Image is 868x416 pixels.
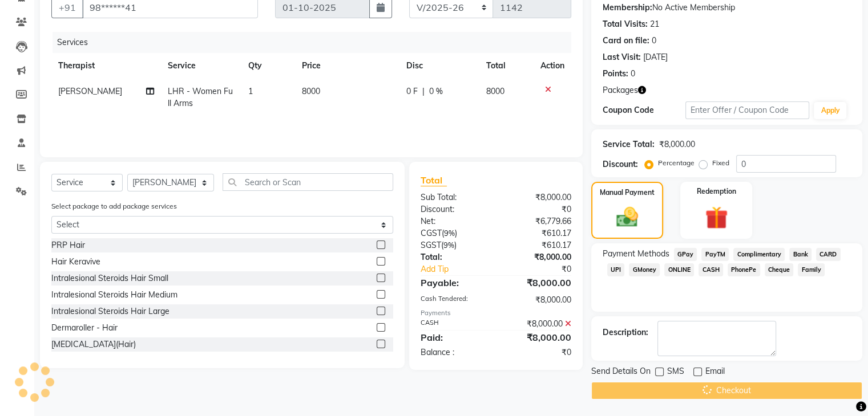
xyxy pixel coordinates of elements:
[699,263,723,276] span: CASH
[479,53,534,79] th: Total
[496,331,580,344] div: ₹8,000.00
[631,68,635,80] div: 0
[399,53,479,79] th: Disc
[248,86,253,96] span: 1
[643,51,668,63] div: [DATE]
[629,263,660,276] span: GMoney
[603,138,655,150] div: Service Total:
[51,201,177,211] label: Select package to add package services
[412,346,496,358] div: Balance :
[421,240,441,250] span: SGST
[765,263,794,276] span: Cheque
[658,158,695,168] label: Percentage
[659,138,695,150] div: ₹8,000.00
[814,102,846,119] button: Apply
[412,203,496,215] div: Discount:
[603,35,649,47] div: Card on file:
[603,68,628,80] div: Points:
[295,53,399,79] th: Price
[412,276,496,289] div: Payable:
[698,203,735,232] img: _gift.svg
[51,256,100,268] div: Hair Keravive
[603,248,669,260] span: Payment Methods
[412,215,496,227] div: Net:
[302,86,320,96] span: 8000
[51,305,169,317] div: Intralesional Steroids Hair Large
[816,248,841,261] span: CARD
[421,228,442,238] span: CGST
[603,327,648,338] div: Description:
[603,84,638,96] span: Packages
[650,18,659,30] div: 21
[443,240,454,250] span: 9%
[600,187,655,198] label: Manual Payment
[51,322,118,334] div: Dermaroller - Hair
[53,32,580,53] div: Services
[412,331,496,344] div: Paid:
[58,86,122,96] span: [PERSON_NAME]
[603,2,851,14] div: No Active Membership
[496,239,580,251] div: ₹610.17
[496,215,580,227] div: ₹6,779.66
[603,18,648,30] div: Total Visits:
[168,86,233,108] span: LHR - Women Full Arms
[496,191,580,203] div: ₹8,000.00
[421,174,447,186] span: Total
[486,86,504,96] span: 8000
[667,365,684,380] span: SMS
[733,248,785,261] span: Complimentary
[685,101,810,119] input: Enter Offer / Coupon Code
[51,289,177,301] div: Intralesional Steroids Hair Medium
[422,85,425,97] span: |
[496,251,580,263] div: ₹8,000.00
[429,85,443,97] span: 0 %
[603,104,685,116] div: Coupon Code
[534,53,571,79] th: Action
[406,85,418,97] span: 0 F
[241,53,295,79] th: Qty
[51,239,85,251] div: PRP Hair
[652,35,656,47] div: 0
[421,308,571,318] div: Payments
[496,276,580,289] div: ₹8,000.00
[607,263,625,276] span: UPI
[510,263,579,275] div: ₹0
[412,251,496,263] div: Total:
[609,205,645,230] img: _cash.svg
[496,318,580,330] div: ₹8,000.00
[701,248,729,261] span: PayTM
[705,365,725,380] span: Email
[664,263,694,276] span: ONLINE
[412,239,496,251] div: ( )
[697,186,736,197] label: Redemption
[496,203,580,215] div: ₹0
[51,272,168,284] div: Intralesional Steroids Hair Small
[728,263,760,276] span: PhonePe
[603,158,638,170] div: Discount:
[496,294,580,306] div: ₹8,000.00
[161,53,241,79] th: Service
[674,248,697,261] span: GPay
[51,53,161,79] th: Therapist
[412,294,496,306] div: Cash Tendered:
[789,248,812,261] span: Bank
[712,158,729,168] label: Fixed
[496,227,580,239] div: ₹610.17
[444,229,455,238] span: 9%
[496,346,580,358] div: ₹0
[412,263,510,275] a: Add Tip
[591,365,651,380] span: Send Details On
[798,263,825,276] span: Family
[51,338,136,350] div: [MEDICAL_DATA](Hair)
[603,51,641,63] div: Last Visit:
[603,2,652,14] div: Membership:
[412,318,496,330] div: CASH
[412,191,496,203] div: Sub Total:
[412,227,496,239] div: ( )
[223,173,393,191] input: Search or Scan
